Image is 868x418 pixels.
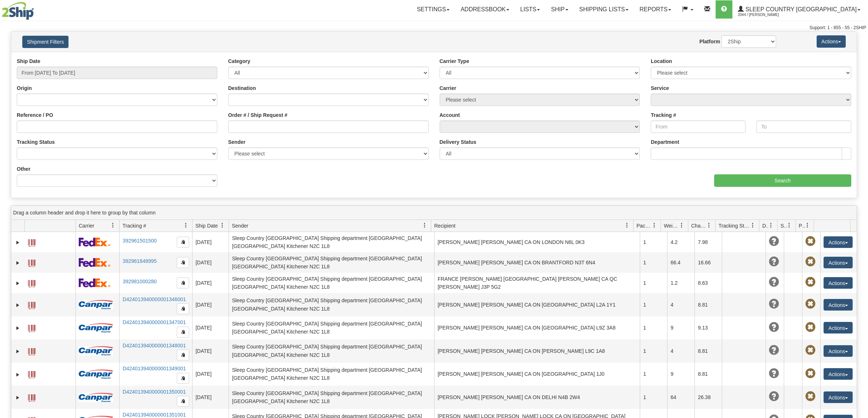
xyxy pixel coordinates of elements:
td: [PERSON_NAME] [PERSON_NAME] CA ON [GEOGRAPHIC_DATA] L2A 1Y1 [434,293,640,316]
td: 1 [640,316,667,340]
a: D424013940000001350001 [122,389,186,395]
a: Expand [14,280,22,287]
a: Tracking Status filter column settings [747,219,759,232]
span: Charge [691,222,707,229]
td: [DATE] [192,273,229,293]
td: 1.2 [667,273,694,293]
td: 9.13 [694,316,722,340]
a: Pickup Status filter column settings [801,219,814,232]
span: Unknown [769,368,779,379]
a: Label [28,236,35,248]
img: 2 - FedEx Express® [79,258,110,267]
td: 1 [640,386,667,409]
img: 14 - Canpar [79,300,113,309]
td: 9 [667,363,694,386]
span: Pickup Not Assigned [805,322,816,332]
td: 1 [640,273,667,293]
div: Support: 1 - 855 - 55 - 2SHIP [2,25,866,31]
a: Ship [545,0,573,19]
td: [PERSON_NAME] [PERSON_NAME] CA ON [GEOGRAPHIC_DATA] L9Z 3A8 [434,316,640,340]
label: Origin [17,84,32,92]
td: 8.81 [694,363,722,386]
a: Expand [14,259,22,267]
label: Carrier Type [440,58,469,65]
td: 4.2 [667,232,694,252]
td: Sleep Country [GEOGRAPHIC_DATA] Shipping department [GEOGRAPHIC_DATA] [GEOGRAPHIC_DATA] Kitchener... [229,386,434,409]
span: Weight [664,222,679,229]
img: 14 - Canpar [79,346,113,355]
span: Unknown [769,277,779,287]
td: [PERSON_NAME] [PERSON_NAME] CA ON LONDON N6L 0K3 [434,232,640,252]
input: From [651,121,746,133]
td: 4 [667,293,694,316]
a: Reports [634,0,677,19]
label: Service [651,84,669,92]
td: 1 [640,339,667,363]
label: Delivery Status [440,138,476,146]
a: Expand [14,394,22,401]
span: Packages [637,222,652,229]
a: 392961501500 [122,238,156,244]
label: Destination [228,84,256,92]
label: Platform [700,38,720,45]
img: 2 - FedEx Express® [79,278,110,287]
a: Shipping lists [574,0,634,19]
a: Label [28,391,35,403]
td: Sleep Country [GEOGRAPHIC_DATA] Shipping department [GEOGRAPHIC_DATA] [GEOGRAPHIC_DATA] Kitchener... [229,363,434,386]
a: Settings [411,0,455,19]
td: 16.66 [694,252,722,273]
a: Label [28,256,35,268]
span: Pickup Not Assigned [805,257,816,267]
button: Actions [824,345,853,357]
button: Copy to clipboard [177,303,189,314]
a: Recipient filter column settings [621,219,633,232]
span: Pickup Not Assigned [805,368,816,379]
button: Actions [824,277,853,289]
a: Label [28,299,35,310]
a: Label [28,345,35,356]
a: D424013940000001348001 [122,343,186,348]
span: Carrier [79,222,94,229]
td: 1 [640,293,667,316]
td: [DATE] [192,316,229,340]
button: Actions [824,299,853,311]
span: Unknown [769,257,779,267]
a: Delivery Status filter column settings [765,219,777,232]
a: D424013940000001347001 [122,319,186,325]
td: 7.98 [694,232,722,252]
td: [DATE] [192,232,229,252]
button: Copy to clipboard [177,237,189,248]
button: Copy to clipboard [177,396,189,407]
td: [DATE] [192,339,229,363]
img: 14 - Canpar [79,323,113,332]
td: 1 [640,252,667,273]
span: Pickup Status [799,222,805,229]
td: 4 [667,339,694,363]
td: 8.81 [694,293,722,316]
a: Lists [515,0,545,19]
td: Sleep Country [GEOGRAPHIC_DATA] Shipping department [GEOGRAPHIC_DATA] [GEOGRAPHIC_DATA] Kitchener... [229,273,434,293]
span: Recipient [434,222,455,229]
a: Carrier filter column settings [107,219,119,232]
button: Copy to clipboard [177,373,189,384]
label: Order # / Ship Request # [228,111,288,119]
span: Unknown [769,345,779,355]
span: Sleep Country [GEOGRAPHIC_DATA] [744,6,857,12]
button: Actions [824,391,853,403]
a: Sender filter column settings [419,219,431,232]
td: 64 [667,386,694,409]
td: Sleep Country [GEOGRAPHIC_DATA] Shipping department [GEOGRAPHIC_DATA] [GEOGRAPHIC_DATA] Kitchener... [229,252,434,273]
img: 2 - FedEx Express® [79,237,110,247]
span: Delivery Status [762,222,768,229]
td: [DATE] [192,252,229,273]
span: Tracking # [122,222,146,229]
label: Other [17,165,30,173]
span: Unknown [769,322,779,332]
span: Pickup Not Assigned [805,277,816,287]
a: Sleep Country [GEOGRAPHIC_DATA] 2044 / [PERSON_NAME] [732,0,866,19]
button: Actions [824,257,853,268]
td: FRANCE [PERSON_NAME] [GEOGRAPHIC_DATA] [PERSON_NAME] CA QC [PERSON_NAME] J3P 5G2 [434,273,640,293]
label: Tracking # [651,111,676,119]
td: [PERSON_NAME] [PERSON_NAME] CA ON [PERSON_NAME] L9C 1A8 [434,339,640,363]
button: Shipment Filters [22,36,69,48]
